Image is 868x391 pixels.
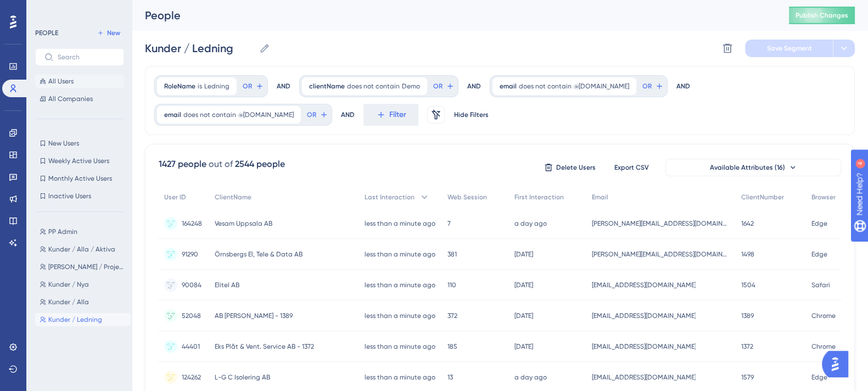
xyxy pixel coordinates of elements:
[35,278,131,291] button: Kunder / Nya
[591,193,608,202] span: Email
[811,373,827,382] span: Edge
[277,75,290,97] div: AND
[48,280,89,289] span: Kunder / Nya
[341,104,355,126] div: AND
[48,227,77,236] span: PP Admin
[164,193,186,202] span: User ID
[365,220,435,227] time: less than a minute ago
[48,77,74,86] span: All Users
[811,250,827,259] span: Edge
[514,250,533,258] time: [DATE]
[215,281,239,289] span: Elitel AB
[796,11,848,20] span: Publish Changes
[307,110,316,119] span: OR
[35,189,124,203] button: Inactive Users
[182,219,202,228] span: 164248
[467,75,481,97] div: AND
[182,373,201,382] span: 124262
[500,82,517,91] span: email
[641,77,665,95] button: OR
[204,82,229,91] span: Ledning
[35,29,58,37] div: PEOPLE
[241,77,265,95] button: OR
[48,157,109,165] span: Weekly Active Users
[665,159,841,176] button: Available Attributes (16)
[48,139,79,148] span: New Users
[447,281,456,289] span: 110
[35,225,131,238] button: PP Admin
[363,104,418,126] button: Filter
[447,219,451,228] span: 7
[48,262,126,271] span: [PERSON_NAME] / Projektledare
[741,373,754,382] span: 1579
[48,245,115,254] span: Kunder / Alla / Aktiva
[215,219,272,228] span: Vesam Uppsala AB
[402,82,420,91] span: Demo
[58,53,115,61] input: Search
[447,250,457,259] span: 381
[164,110,181,119] span: email
[453,106,489,124] button: Hide Filters
[741,219,754,228] span: 1642
[591,219,729,228] span: [PERSON_NAME][EMAIL_ADDRESS][DOMAIN_NAME]
[35,154,124,167] button: Weekly Active Users
[35,260,131,273] button: [PERSON_NAME] / Projektledare
[26,3,69,16] span: Need Help?
[347,82,400,91] span: does not contain
[676,75,690,97] div: AND
[767,44,812,53] span: Save Segment
[365,373,435,381] time: less than a minute ago
[35,92,124,105] button: All Companies
[591,311,696,320] span: [EMAIL_ADDRESS][DOMAIN_NAME]
[215,250,303,259] span: Örnsbergs El, Tele & Data AB
[182,342,200,351] span: 44401
[35,75,124,88] button: All Users
[235,158,285,171] div: 2544 people
[145,8,761,23] div: People
[365,343,435,350] time: less than a minute ago
[811,311,836,320] span: Chrome
[741,250,754,259] span: 1498
[591,281,696,289] span: [EMAIL_ADDRESS][DOMAIN_NAME]
[514,281,533,289] time: [DATE]
[48,94,93,103] span: All Companies
[811,342,836,351] span: Chrome
[454,110,489,119] span: Hide Filters
[710,163,785,172] span: Available Attributes (16)
[741,311,754,320] span: 1389
[447,193,487,202] span: Web Session
[238,110,294,119] span: @[DOMAIN_NAME]
[447,373,453,382] span: 13
[35,172,124,185] button: Monthly Active Users
[514,312,533,320] time: [DATE]
[145,41,255,56] input: Segment Name
[542,159,597,176] button: Delete Users
[514,193,564,202] span: First Interaction
[365,281,435,289] time: less than a minute ago
[365,193,415,202] span: Last Interaction
[198,82,202,91] span: is
[447,311,457,320] span: 372
[209,158,233,171] div: out of
[107,29,120,37] span: New
[48,315,102,324] span: Kunder / Ledning
[811,281,830,289] span: Safari
[514,220,547,227] time: a day ago
[432,77,456,95] button: OR
[741,281,755,289] span: 1504
[35,137,124,150] button: New Users
[215,193,251,202] span: ClientName
[365,250,435,258] time: less than a minute ago
[48,174,112,183] span: Monthly Active Users
[604,159,659,176] button: Export CSV
[183,110,236,119] span: does not contain
[182,250,198,259] span: 91290
[741,342,753,351] span: 1372
[93,26,124,40] button: New
[35,295,131,309] button: Kunder / Alla
[48,298,89,306] span: Kunder / Alla
[35,243,131,256] button: Kunder / Alla / Aktiva
[159,158,206,171] div: 1427 people
[514,373,547,381] time: a day ago
[182,311,201,320] span: 52048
